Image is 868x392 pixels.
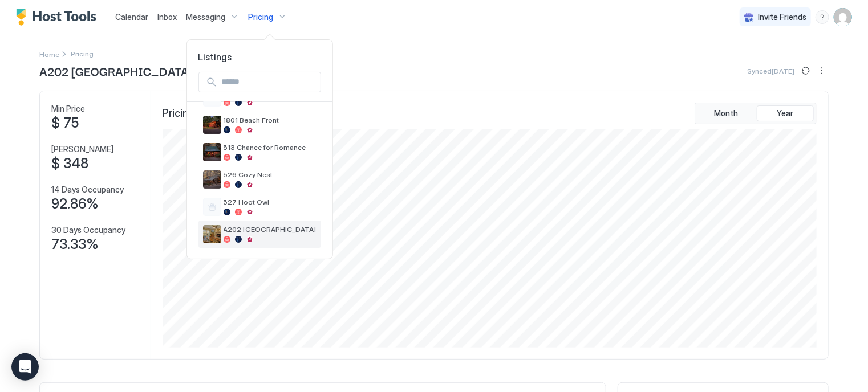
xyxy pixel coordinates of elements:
div: listing image [203,116,221,134]
div: listing image [203,143,221,161]
div: listing image [203,170,221,189]
span: 513 Chance for Romance [224,143,317,152]
div: Open Intercom Messenger [11,353,39,381]
input: Input Field [217,72,321,92]
span: 1801 Beach Front [224,116,317,124]
span: 526 Cozy Nest [224,170,317,179]
span: 527 Hoot Owl [224,198,317,206]
div: listing image [203,225,221,243]
span: A202 [GEOGRAPHIC_DATA] [224,225,317,234]
span: Listings [187,51,332,63]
